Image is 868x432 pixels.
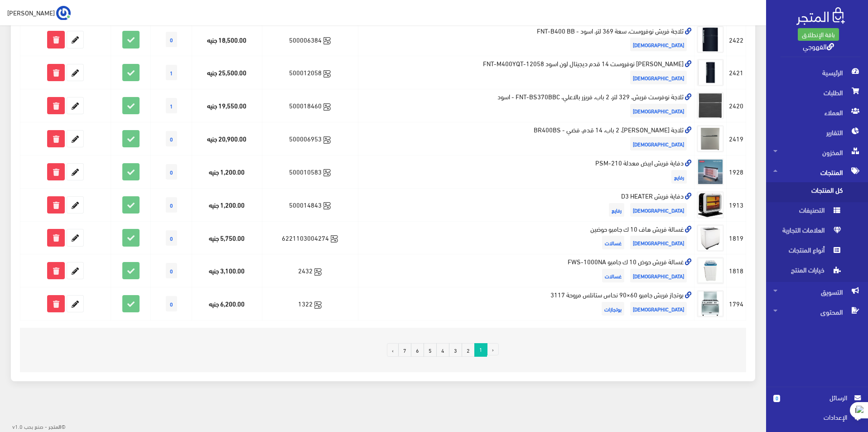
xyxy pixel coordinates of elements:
td: دفاية فريش D3 HEATER [358,188,694,221]
span: رفايع [609,203,624,217]
span: - صنع بحب v1.0 [12,421,47,431]
td: 500006384 [262,23,358,56]
span: 1 [166,65,177,80]
td: 1,200.00 جنيه [192,188,262,221]
a: التصنيفات [766,202,868,222]
span: [DEMOGRAPHIC_DATA] [630,269,687,282]
span: 0 [166,230,177,246]
td: غسالة فريش هاف 10 ك جامبو حوضين [358,221,694,254]
a: 7 [398,343,411,357]
span: المنتجات [773,162,861,182]
td: 500010583 [262,155,358,188]
span: الطلبات [773,83,861,102]
td: 1818 [727,254,746,287]
td: [PERSON_NAME] نوفروست 14 قدم ديجيتال لون اسود FNT-M400YQT-12058 [358,56,694,89]
td: 2419 [727,122,746,155]
span: [DEMOGRAPHIC_DATA] [630,302,687,316]
span: 1 [474,343,487,355]
span: 0 [166,164,177,180]
a: التقارير [766,122,868,142]
img: dfay-frysh.jpg [697,158,724,185]
a: العملاء [766,102,868,122]
span: [DEMOGRAPHIC_DATA] [630,104,687,117]
td: 1928 [727,155,746,188]
img: thlag-nofrst-frysh-329-ltr-2-bab-fryzr-balaaaly-fnt-bs370bbc-asod.png [697,92,724,119]
a: كل المنتجات [766,182,868,202]
td: ثلاجة [PERSON_NAME]، 2 باب، 14 قدم، فضي - BR400BS [358,122,694,155]
td: 5,750.00 جنيه [192,221,262,254]
span: [DEMOGRAPHIC_DATA] [630,71,687,84]
a: التالي » [387,343,399,357]
td: 1913 [727,188,746,221]
svg: Synced with Zoho Books [323,136,331,144]
td: 1322 [262,287,358,320]
a: المخزون [766,142,868,162]
img: botgaz-frysh-gambo-6090-nhas-stanls-mroh-3117.jpg [697,290,724,317]
img: dfay-frysh-d3-heater.jpg [697,191,724,218]
td: 3,100.00 جنيه [192,254,262,287]
td: دفاية فريش ابيض معدلة PSM-210 [358,155,694,188]
span: أنواع المنتجات [773,242,842,262]
a: 4 [436,343,449,357]
svg: Synced with Zoho Books [323,202,331,209]
span: 0 [166,263,177,278]
svg: Synced with Zoho Books [323,169,331,176]
a: أنواع المنتجات [766,242,868,262]
span: كل المنتجات [773,182,842,202]
img: . [796,7,845,25]
img: ... [56,6,71,20]
td: 500012058 [262,56,358,89]
span: 0 [166,131,177,146]
a: باقة الإنطلاق [798,28,839,41]
span: 0 [773,395,780,402]
a: القهوجي [803,39,834,53]
td: 1,200.00 جنيه [192,155,262,188]
div: © [4,420,66,432]
span: [DEMOGRAPHIC_DATA] [630,236,687,249]
a: الطلبات [766,83,868,102]
span: 0 [166,32,177,47]
span: المخزون [773,142,861,162]
a: خيارات المنتج [766,262,868,282]
td: 6,200.00 جنيه [192,287,262,320]
td: 2421 [727,56,746,89]
img: thlag-frysh-nofrost-saa-369-ltr-asod-fnt-b400-bb.png [697,26,724,53]
td: 20,900.00 جنيه [192,122,262,155]
img: ghsal-frysh-hod-10-k-gambo-2004-fws-1000ne.png [697,257,724,284]
svg: Synced with Zoho Books [331,235,338,243]
td: 6221103004274 [262,221,358,254]
span: غسالات [602,269,624,282]
a: 0 الرسائل [773,393,861,412]
td: 500006953 [262,122,358,155]
td: غسالة فريش حوض 10 ك جامبو FWS-1000NA [358,254,694,287]
img: frysh-thlag-nofrost-14-kdm-dygytal-lon-asod-fnt-m400yqt-12058.png [697,59,724,86]
span: العملاء [773,102,861,122]
svg: Synced with Zoho Books [323,103,331,111]
svg: Synced with Zoho Books [323,70,331,78]
span: اﻹعدادات [781,412,847,422]
img: ghsal-frysh-haf-10-k-brofshnal-7494.jpg [697,224,724,252]
span: 0 [166,296,177,311]
a: الرئيسية [766,63,868,83]
a: المنتجات [766,162,868,182]
span: 0 [166,197,177,213]
td: 500014843 [262,188,358,221]
td: 2432 [262,254,358,287]
a: 3 [449,343,462,357]
a: ... [PERSON_NAME] [7,5,71,20]
svg: Synced with Zoho Books [314,301,322,309]
td: 2422 [727,23,746,56]
span: غسالات [602,236,624,249]
span: [DEMOGRAPHIC_DATA] [630,137,687,150]
svg: Synced with Zoho Books [314,268,322,276]
td: 500018460 [262,89,358,122]
a: العلامات التجارية [766,222,868,242]
span: خيارات المنتج [773,262,842,282]
span: العلامات التجارية [773,222,842,242]
td: 1819 [727,221,746,254]
td: بوتجاز فريش جامبو 60×90 نحاس ستانلس مروحة 3117 [358,287,694,320]
span: بوتجازات [602,302,624,316]
span: التسويق [773,282,861,302]
span: [PERSON_NAME] [7,7,55,18]
strong: المتجر [48,422,61,430]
